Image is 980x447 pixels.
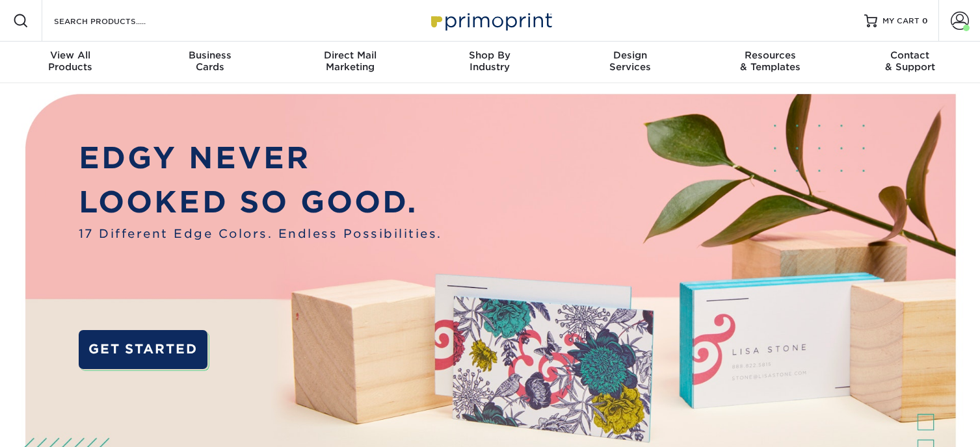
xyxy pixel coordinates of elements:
[700,42,840,83] a: Resources& Templates
[140,42,280,83] a: BusinessCards
[280,42,420,83] a: Direct MailMarketing
[420,49,560,73] div: Industry
[140,49,280,61] span: Business
[280,49,420,73] div: Marketing
[700,49,840,61] span: Resources
[79,181,442,225] p: LOOKED SO GOOD.
[922,16,928,25] span: 0
[840,49,980,73] div: & Support
[840,42,980,83] a: Contact& Support
[425,6,555,34] img: Primoprint
[79,136,442,181] p: EDGY NEVER
[420,49,560,61] span: Shop By
[700,49,840,73] div: & Templates
[882,16,920,27] span: MY CART
[420,42,560,83] a: Shop ByIndustry
[840,49,980,61] span: Contact
[560,49,700,73] div: Services
[79,225,442,242] span: 17 Different Edge Colors. Endless Possibilities.
[560,49,700,61] span: Design
[79,330,208,369] a: GET STARTED
[53,13,179,29] input: SEARCH PRODUCTS.....
[140,49,280,73] div: Cards
[280,49,420,61] span: Direct Mail
[560,42,700,83] a: DesignServices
